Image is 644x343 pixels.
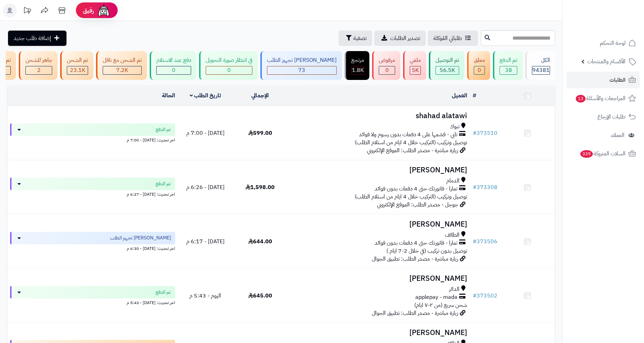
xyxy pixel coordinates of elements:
span: 0 [227,66,231,74]
a: في انتظار صورة التحويل 0 [198,51,259,80]
div: معلق [474,56,485,64]
span: 56.5K [440,66,455,74]
span: # [473,237,477,246]
span: زيارة مباشرة - مصدر الطلب: تطبيق الجوال [372,255,458,263]
a: تم التوصيل 56.5K [427,51,466,80]
a: تحديثات المنصة [18,3,36,19]
div: 73 [267,66,336,74]
a: ملغي 5K [402,51,427,80]
span: 13 [576,95,586,103]
a: [PERSON_NAME] تجهيز الطلب 73 [259,51,343,80]
span: توصيل بدون تركيب (في خلال 2-7 ايام ) [386,247,467,255]
div: 23100 [67,66,88,74]
a: #373510 [473,129,497,137]
div: 4954 [410,66,421,74]
a: الإجمالي [251,91,269,100]
div: تم الدفع [500,56,517,64]
span: طلبات الإرجاع [597,112,626,122]
span: لوحة التحكم [600,38,626,48]
div: 0 [379,66,395,74]
div: تم الشحن مع ناقل [103,56,142,64]
button: تصفية [339,31,372,46]
div: تم الشحن [67,56,88,64]
span: [PERSON_NAME] تجهيز الطلب [110,235,171,242]
div: اخر تحديث: [DATE] - 6:30 م [10,244,175,252]
span: 1.8K [352,66,364,74]
span: 599.00 [248,129,272,137]
span: المراجعات والأسئلة [575,93,626,103]
span: تبوك [450,123,460,131]
span: [DATE] - 6:26 م [186,183,225,191]
span: اليوم - 5:43 م [189,292,221,300]
span: تم الدفع [156,289,171,296]
a: إضافة طلب جديد [8,31,66,46]
span: 645.00 [248,292,272,300]
span: الطلبات [610,75,626,85]
span: 644.00 [248,237,272,246]
a: الحالة [162,91,175,100]
span: زيارة مباشرة - مصدر الطلب: تطبيق الجوال [372,309,458,317]
a: تم الدفع 38 [492,51,524,80]
span: 38 [505,66,512,74]
span: # [473,183,477,191]
span: تم الدفع [156,126,171,133]
a: طلبات الإرجاع [567,108,640,125]
span: 23.1K [70,66,85,74]
a: تاريخ الطلب [190,91,221,100]
a: #373502 [473,292,497,300]
span: 2 [37,66,41,74]
div: اخر تحديث: [DATE] - 7:00 م [10,136,175,143]
a: جاهز للشحن 2 [17,51,59,80]
a: مرفوض 0 [371,51,402,80]
span: الطائف [445,231,460,239]
a: تم الشحن مع ناقل 7.2K [95,51,148,80]
div: 56470 [436,66,459,74]
span: 94381 [532,66,550,74]
span: 1,598.00 [245,183,275,191]
div: تم التوصيل [435,56,459,64]
img: ai-face.png [97,3,111,17]
div: 2 [26,66,52,74]
a: تم الشحن 23.1K [59,51,95,80]
span: زيارة مباشرة - مصدر الطلب: الموقع الإلكتروني [367,146,458,155]
span: شحن سريع (من ٢-٧ ايام) [414,301,467,309]
span: الأقسام والمنتجات [587,57,626,66]
span: الدائر [449,285,460,293]
span: # [473,129,477,137]
h3: [PERSON_NAME] [290,329,467,337]
div: اخر تحديث: [DATE] - 6:27 م [10,190,175,197]
a: دفع عند الاستلام 0 [148,51,198,80]
span: السلات المتروكة [580,149,626,158]
span: إضافة طلب جديد [14,34,51,42]
span: رفيق [83,6,94,15]
span: تصفية [353,34,367,42]
span: 0 [385,66,389,74]
div: 0 [206,66,252,74]
span: تمارا - فاتورتك حتى 4 دفعات بدون فوائد [375,239,457,247]
span: توصيل وتركيب (التركيب خلال 4 ايام من استلام الطلب) [355,138,467,147]
div: 0 [474,66,485,74]
span: 7.2K [116,66,128,74]
div: دفع عند الاستلام [156,56,191,64]
div: 1806 [352,66,364,74]
div: 38 [500,66,517,74]
span: تصدير الطلبات [390,34,420,42]
a: الطلبات [567,72,640,88]
span: # [473,292,477,300]
div: 7223 [103,66,141,74]
span: [DATE] - 7:00 م [186,129,225,137]
a: تصدير الطلبات [374,31,426,46]
span: تم الدفع [156,180,171,187]
a: معلق 0 [466,51,492,80]
a: مرتجع 1.8K [343,51,371,80]
div: [PERSON_NAME] تجهيز الطلب [267,56,337,64]
h3: [PERSON_NAME] [290,275,467,283]
h3: [PERSON_NAME] [290,220,467,228]
div: مرفوض [379,56,395,64]
span: 0 [478,66,481,74]
a: #373308 [473,183,497,191]
a: طلباتي المُوكلة [428,31,478,46]
a: السلات المتروكة339 [567,145,640,162]
a: الكل94381 [524,51,557,80]
div: في انتظار صورة التحويل [206,56,252,64]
